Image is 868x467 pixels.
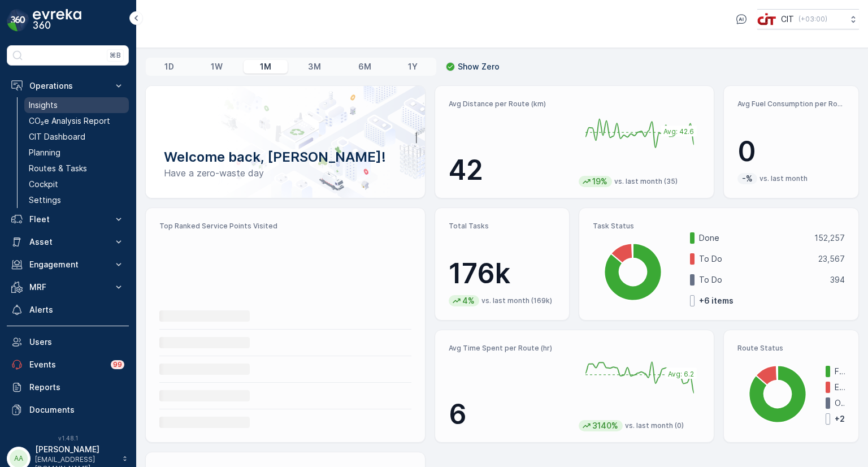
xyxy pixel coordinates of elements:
p: CO₂e Analysis Report [29,115,110,127]
p: 99 [113,360,122,369]
p: Show Zero [458,61,500,72]
p: 23,567 [818,253,845,265]
p: 6M [358,61,371,72]
p: Welcome back, [PERSON_NAME]! [164,148,407,166]
button: Operations [7,75,129,97]
p: CIT [781,14,794,25]
a: CIT Dashboard [24,129,129,145]
a: Documents [7,399,129,421]
p: To Do [699,274,823,286]
img: logo_dark-DEwI_e13.png [33,9,81,32]
p: vs. last month (35) [614,177,678,186]
p: 394 [830,274,845,286]
p: Fleet [29,214,106,225]
a: Users [7,331,129,353]
a: Settings [24,192,129,208]
p: Total Tasks [449,222,556,231]
p: 1Y [408,61,418,72]
p: Reports [29,382,124,393]
span: v 1.48.1 [7,435,129,442]
p: Offline [835,397,845,409]
img: cit-logo_pOk6rL0.png [757,13,776,25]
p: 1M [260,61,271,72]
p: Events [29,359,104,370]
p: Operations [29,80,106,92]
button: Engagement [7,253,129,276]
p: Avg Time Spent per Route (hr) [449,344,570,353]
img: logo [7,9,29,32]
p: 42 [449,153,570,187]
p: -% [741,173,754,184]
p: 152,257 [814,232,845,244]
p: Users [29,336,124,348]
p: Task Status [593,222,845,231]
p: Routes & Tasks [29,163,87,174]
p: 4% [461,295,476,306]
p: 1W [211,61,223,72]
p: 6 [449,397,570,431]
p: Engagement [29,259,106,270]
p: Planning [29,147,60,158]
p: vs. last month [759,174,808,183]
p: 176k [449,257,556,291]
button: Asset [7,231,129,253]
a: Reports [7,376,129,399]
a: Routes & Tasks [24,161,129,176]
p: [PERSON_NAME] [35,444,116,455]
p: Cockpit [29,179,58,190]
p: 3140% [591,420,619,431]
p: To Do [699,253,811,265]
p: 1D [164,61,174,72]
a: CO₂e Analysis Report [24,113,129,129]
p: Asset [29,236,106,248]
p: Avg Distance per Route (km) [449,100,570,109]
p: Top Ranked Service Points Visited [159,222,411,231]
p: Route Status [737,344,845,353]
p: vs. last month (169k) [481,296,552,305]
p: MRF [29,282,106,293]
p: Settings [29,194,61,206]
p: Finished [835,366,845,377]
button: MRF [7,276,129,299]
p: vs. last month (0) [625,421,684,430]
p: Avg Fuel Consumption per Route (lt) [737,100,845,109]
p: ( +03:00 ) [798,15,827,24]
button: CIT(+03:00) [757,9,859,29]
p: 19% [591,176,609,187]
p: CIT Dashboard [29,131,85,142]
a: Planning [24,145,129,161]
p: Documents [29,404,124,416]
p: ⌘B [110,51,121,60]
p: 3M [308,61,321,72]
p: + 6 items [699,295,734,306]
p: + 2 [835,413,845,425]
p: 0 [737,135,845,168]
p: Insights [29,100,58,111]
p: Done [699,232,807,244]
p: Have a zero-waste day [164,166,407,180]
a: Alerts [7,299,129,321]
a: Cockpit [24,176,129,192]
a: Insights [24,97,129,113]
p: Expired [835,382,845,393]
a: Events99 [7,353,129,376]
button: Fleet [7,208,129,231]
p: Alerts [29,304,124,315]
